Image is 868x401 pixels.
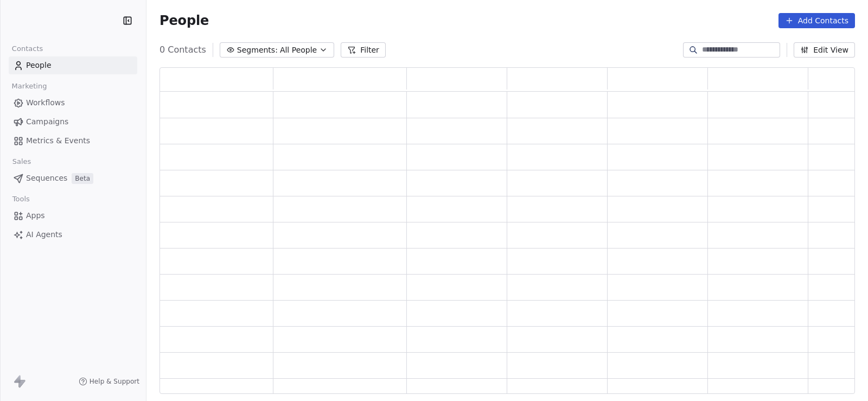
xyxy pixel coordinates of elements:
[9,226,137,244] a: AI Agents
[9,113,137,131] a: Campaigns
[794,42,855,58] button: Edit View
[778,13,855,28] button: Add Contacts
[280,44,317,56] span: All People
[8,154,36,170] span: Sales
[90,377,139,386] span: Help & Support
[9,169,137,187] a: SequencesBeta
[8,191,34,207] span: Tools
[72,173,93,184] span: Beta
[26,210,45,221] span: Apps
[26,135,90,147] span: Metrics & Events
[9,56,137,74] a: People
[159,43,206,56] span: 0 Contacts
[7,78,52,94] span: Marketing
[237,44,278,56] span: Segments:
[7,41,48,57] span: Contacts
[9,94,137,112] a: Workflows
[79,377,139,386] a: Help & Support
[26,173,67,184] span: Sequences
[26,116,68,128] span: Campaigns
[341,42,386,58] button: Filter
[26,60,52,71] span: People
[159,12,209,29] span: People
[9,132,137,150] a: Metrics & Events
[9,207,137,225] a: Apps
[26,97,65,109] span: Workflows
[26,229,62,240] span: AI Agents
